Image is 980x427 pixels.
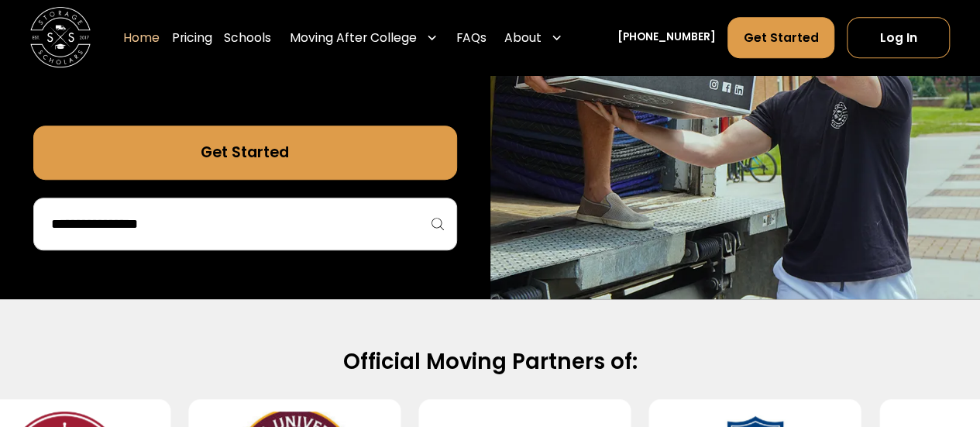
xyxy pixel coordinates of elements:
[172,17,212,60] a: Pricing
[224,17,271,60] a: Schools
[504,29,542,46] div: About
[33,126,457,180] a: Get Started
[30,8,91,68] a: home
[498,17,569,60] div: About
[30,8,91,68] img: Storage Scholars main logo
[123,17,160,60] a: Home
[617,30,716,46] a: [PHONE_NUMBER]
[290,29,417,46] div: Moving After College
[727,17,834,58] a: Get Started
[847,17,950,58] a: Log In
[49,348,931,376] h2: Official Moving Partners of:
[284,17,444,60] div: Moving After College
[456,17,487,60] a: FAQs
